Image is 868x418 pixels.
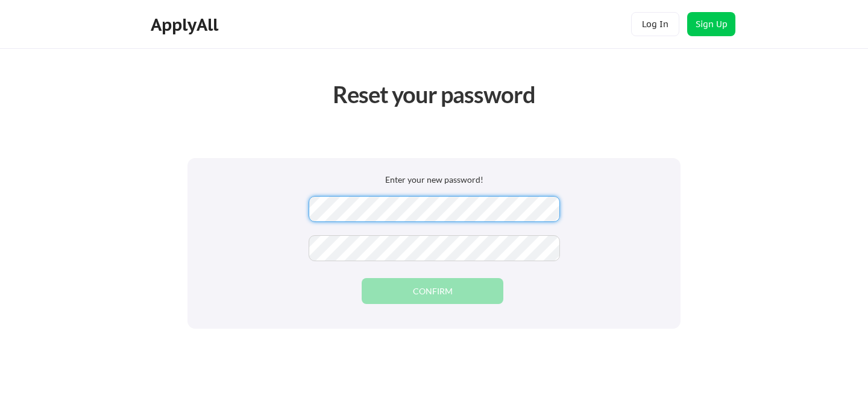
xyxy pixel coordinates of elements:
button: Sign Up [687,12,735,36]
button: Log In [631,12,679,36]
button: CONFIRM [362,278,503,304]
div: Reset your password [318,77,550,112]
div: ApplyAll [151,14,222,35]
div: Enter your new password! [212,174,656,186]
